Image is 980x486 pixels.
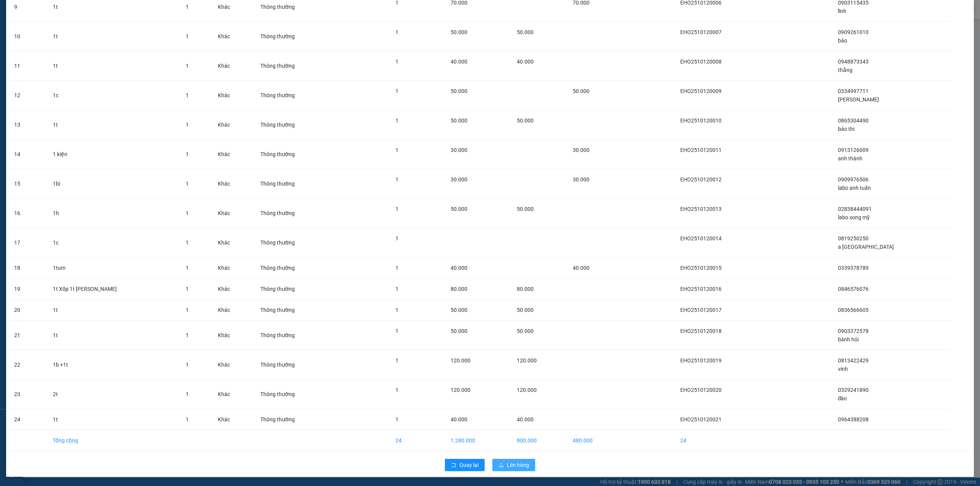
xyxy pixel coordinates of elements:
[680,206,722,212] span: EHO2510120013
[838,235,869,241] span: 0819250250
[186,4,189,10] span: 1
[212,81,255,110] td: Khác
[254,169,336,199] td: Thông thường
[517,59,534,65] span: 40.000
[254,199,336,228] td: Thông thường
[451,307,467,313] span: 50.000
[395,235,399,241] span: 1
[395,117,399,124] span: 1
[8,110,47,140] td: 13
[395,357,399,364] span: 1
[186,307,189,313] span: 1
[395,147,399,153] span: 1
[838,244,894,250] span: a [GEOGRAPHIC_DATA]
[254,81,336,110] td: Thông thường
[212,169,255,199] td: Khác
[254,258,336,279] td: Thông thường
[838,366,848,372] span: vinh
[573,265,590,271] span: 40.000
[47,81,180,110] td: 1c
[838,387,869,393] span: 0329241890
[212,22,255,51] td: Khác
[838,307,869,313] span: 0836566605
[395,265,399,271] span: 1
[47,350,180,380] td: 1b +1t
[47,110,180,140] td: 1t
[517,286,534,292] span: 80.000
[680,29,722,35] span: EHO2510120007
[212,228,255,258] td: Khác
[47,300,180,321] td: 1t
[186,332,189,338] span: 1
[47,409,180,430] td: 1t
[254,51,336,81] td: Thông thường
[573,88,590,94] span: 50.000
[838,357,869,364] span: 0813422429
[838,214,870,220] span: labo song mỹ
[680,265,722,271] span: EHO2510120015
[8,300,47,321] td: 20
[517,357,537,364] span: 120.000
[186,210,189,216] span: 1
[680,357,722,364] span: EHO2510120019
[838,328,869,334] span: 0903372578
[254,321,336,350] td: Thông thường
[573,176,590,183] span: 30.000
[838,38,847,44] span: bảo
[254,279,336,300] td: Thông thường
[47,199,180,228] td: 1h
[186,33,189,39] span: 1
[8,380,47,409] td: 23
[451,117,467,124] span: 50.000
[254,350,336,380] td: Thông thường
[680,176,722,183] span: EHO2510120012
[680,147,722,153] span: EHO2510120011
[838,395,847,401] span: đào
[680,235,722,241] span: EHO2510120014
[680,88,722,94] span: EHO2510120009
[492,459,535,471] button: uploadLên hàng
[395,328,399,334] span: 1
[680,286,722,292] span: EHO2510120016
[838,176,869,183] span: 0909976506
[186,416,189,422] span: 1
[8,81,47,110] td: 12
[395,416,399,422] span: 1
[838,416,869,422] span: 0964388208
[47,430,180,451] td: Tổng cộng
[186,240,189,246] span: 1
[680,328,722,334] span: EHO2510120018
[254,300,336,321] td: Thông thường
[517,307,534,313] span: 50.000
[680,59,722,65] span: EHO2510120008
[395,59,399,65] span: 1
[47,321,180,350] td: 1t
[838,336,859,342] span: bánh hỏi
[212,279,255,300] td: Khác
[186,286,189,292] span: 1
[444,430,511,451] td: 1.280.000
[838,155,862,161] span: anh thành
[212,350,255,380] td: Khác
[47,169,180,199] td: 1bì
[395,387,399,393] span: 1
[838,117,869,124] span: 0865304490
[459,461,479,469] span: Quay lại
[186,63,189,69] span: 1
[186,265,189,271] span: 1
[451,357,470,364] span: 120.000
[451,29,467,35] span: 50.000
[517,206,534,212] span: 50.000
[8,51,47,81] td: 11
[212,380,255,409] td: Khác
[47,140,180,169] td: 1 kiện
[838,206,872,212] span: 02838444091
[186,391,189,397] span: 1
[8,350,47,380] td: 22
[254,228,336,258] td: Thông thường
[517,416,534,422] span: 40.000
[451,206,467,212] span: 50.000
[680,117,722,124] span: EHO2510120010
[47,228,180,258] td: 1c
[838,59,869,65] span: 0948873343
